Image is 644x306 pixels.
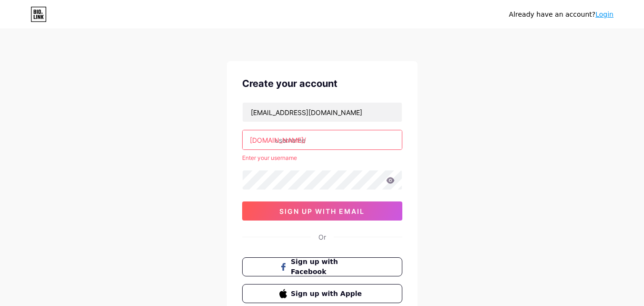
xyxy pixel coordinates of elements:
button: Sign up with Apple [242,284,402,303]
button: sign up with email [242,201,402,221]
input: username [243,130,402,149]
span: sign up with email [279,207,365,215]
button: Sign up with Facebook [242,257,402,276]
div: Create your account [242,76,402,91]
span: Sign up with Apple [291,289,365,299]
div: [DOMAIN_NAME]/ [250,135,306,145]
div: Already have an account? [509,10,613,20]
div: Enter your username [242,154,402,162]
input: Email [243,103,402,122]
span: Sign up with Facebook [291,257,365,277]
div: Or [318,232,326,242]
a: Login [595,11,613,18]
